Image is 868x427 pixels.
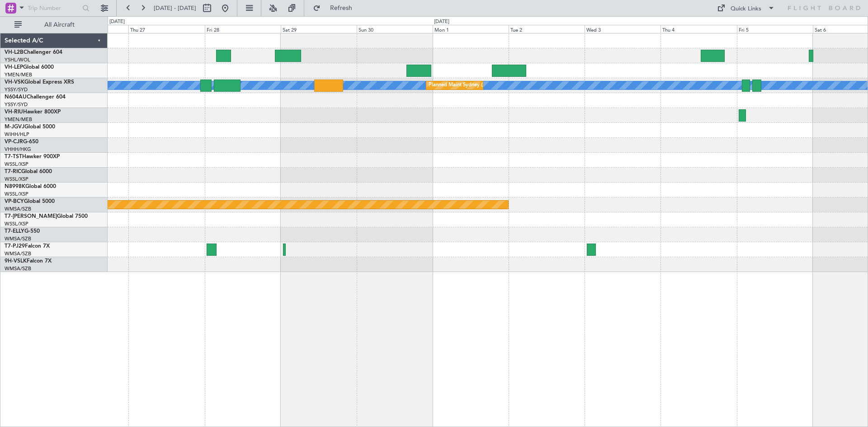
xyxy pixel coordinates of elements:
a: YMEN/MEB [5,71,32,78]
span: 9H-VSLK [5,258,27,264]
a: WSSL/XSP [5,176,28,183]
a: VH-L2BChallenger 604 [5,50,62,55]
a: YSHL/WOL [5,56,30,63]
span: VH-VSK [5,80,24,85]
div: Sat 29 [281,25,357,33]
a: WSSL/XSP [5,221,28,227]
a: VH-VSKGlobal Express XRS [5,80,74,85]
div: Fri 5 [737,25,813,33]
span: Refresh [322,5,360,11]
div: Thu 4 [660,25,736,33]
span: VP-BCY [5,199,24,204]
span: VH-LEP [5,65,23,70]
span: All Aircraft [24,22,95,28]
a: VHHH/HKG [5,146,31,153]
button: Refresh [309,1,363,15]
a: VP-BCYGlobal 5000 [5,199,55,204]
button: All Aircraft [10,18,98,32]
span: T7-PJ29 [5,244,25,249]
a: WMSA/SZB [5,250,31,257]
a: N604AUChallenger 604 [5,94,66,100]
span: [DATE] - [DATE] [154,4,196,12]
span: M-JGVJ [5,124,24,130]
div: Sun 30 [357,25,433,33]
a: VP-CJRG-650 [5,139,38,145]
a: VH-LEPGlobal 6000 [5,65,54,70]
div: [DATE] [434,18,449,26]
a: T7-[PERSON_NAME]Global 7500 [5,214,88,219]
span: VP-CJR [5,139,23,145]
span: T7-[PERSON_NAME] [5,214,57,219]
a: YSSY/SYD [5,101,28,108]
span: VH-RIU [5,109,23,115]
a: YSSY/SYD [5,86,28,93]
a: M-JGVJGlobal 5000 [5,124,55,130]
a: WMSA/SZB [5,235,31,242]
span: N604AU [5,94,27,100]
div: [DATE] [109,18,125,26]
div: Thu 27 [128,25,204,33]
a: WSSL/XSP [5,161,28,168]
a: VH-RIUHawker 800XP [5,109,61,115]
span: T7-ELLY [5,229,24,234]
span: VH-L2B [5,50,24,55]
span: T7-RIC [5,169,21,174]
a: YMEN/MEB [5,116,32,123]
a: 9H-VSLKFalcon 7X [5,258,52,264]
div: Planned Maint Sydney ([PERSON_NAME] Intl) [429,79,533,92]
a: WMSA/SZB [5,206,31,212]
span: N8998K [5,184,25,189]
a: T7-TSTHawker 900XP [5,154,60,160]
a: T7-RICGlobal 6000 [5,169,52,174]
div: Fri 28 [205,25,281,33]
div: Wed 3 [585,25,660,33]
a: WIHH/HLP [5,131,29,138]
a: WMSA/SZB [5,265,31,272]
div: Mon 1 [433,25,509,33]
div: Tue 2 [509,25,585,33]
button: Quick Links [712,1,779,15]
a: WSSL/XSP [5,191,28,197]
input: Trip Number [28,1,80,15]
a: T7-PJ29Falcon 7X [5,244,50,249]
div: Quick Links [731,5,761,14]
a: N8998KGlobal 6000 [5,184,56,189]
a: T7-ELLYG-550 [5,229,40,234]
span: T7-TST [5,154,22,160]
